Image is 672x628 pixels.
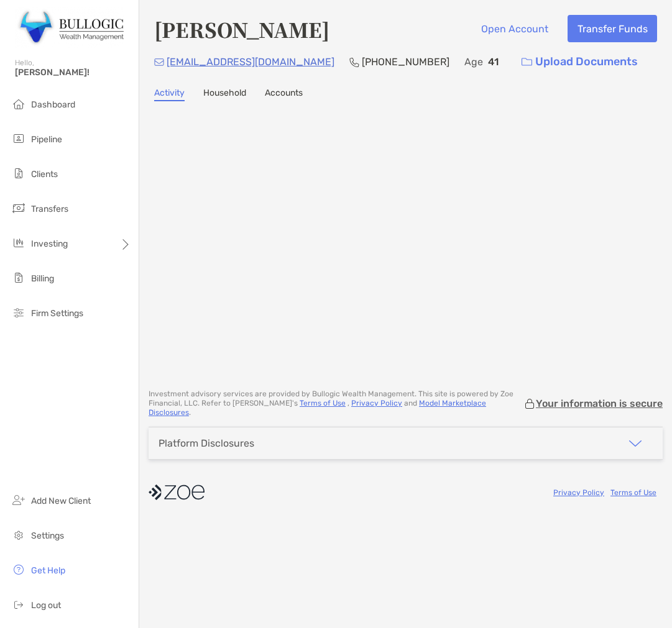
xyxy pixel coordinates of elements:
[522,58,532,66] img: button icon
[568,15,657,42] button: Transfer Funds
[31,204,68,214] span: Transfers
[31,273,54,284] span: Billing
[11,597,26,612] img: logout icon
[464,54,483,70] p: Age
[31,600,61,611] span: Log out
[149,478,205,506] img: company logo
[11,131,26,146] img: pipeline icon
[154,58,164,66] img: Email Icon
[11,562,26,577] img: get-help icon
[15,67,131,78] span: [PERSON_NAME]!
[11,201,26,216] img: transfers icon
[31,169,58,180] span: Clients
[11,305,26,320] img: firm-settings icon
[610,488,656,497] a: Terms of Use
[31,565,65,576] span: Get Help
[31,99,75,110] span: Dashboard
[159,437,254,449] div: Platform Disclosures
[149,399,486,417] a: Model Marketplace Disclosures
[488,54,499,70] p: 41
[11,270,26,285] img: billing icon
[513,48,646,75] a: Upload Documents
[471,15,558,42] button: Open Account
[11,493,26,507] img: add_new_client icon
[362,54,449,70] p: [PHONE_NUMBER]
[300,399,346,407] a: Terms of Use
[11,235,26,250] img: investing icon
[536,398,663,409] p: Your information is secure
[31,308,83,319] span: Firm Settings
[31,530,64,541] span: Settings
[31,134,62,145] span: Pipeline
[628,436,643,451] img: icon arrow
[11,527,26,542] img: settings icon
[149,389,523,417] p: Investment advisory services are provided by Bullogic Wealth Management . This site is powered by...
[203,88,246,101] a: Household
[154,88,185,101] a: Activity
[11,166,26,181] img: clients icon
[167,54,334,70] p: [EMAIL_ADDRESS][DOMAIN_NAME]
[349,57,359,67] img: Phone Icon
[11,96,26,111] img: dashboard icon
[15,5,124,50] img: Zoe Logo
[265,88,303,101] a: Accounts
[154,15,329,43] h4: [PERSON_NAME]
[31,239,68,249] span: Investing
[351,399,402,407] a: Privacy Policy
[31,496,91,506] span: Add New Client
[553,488,604,497] a: Privacy Policy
